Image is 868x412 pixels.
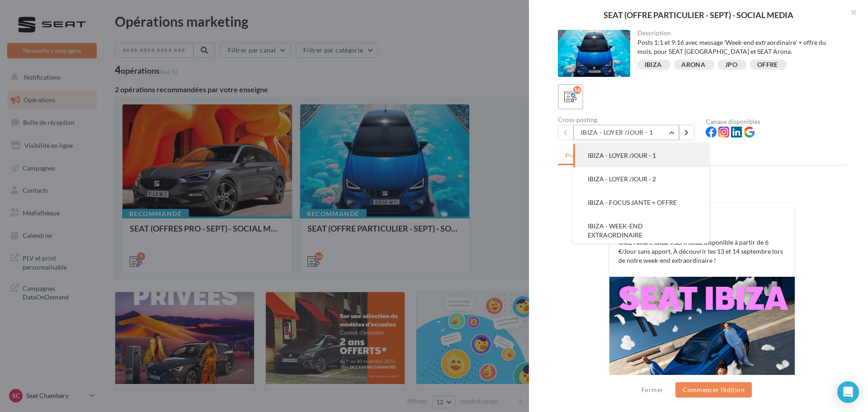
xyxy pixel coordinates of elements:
button: IBIZA - LOYER /JOUR - 1 [573,144,709,167]
div: 16 [573,86,581,94]
div: Canaux disponibles [706,118,846,125]
div: OFFRE [757,62,778,68]
button: IBIZA - WEEK-END EXTRAORDINAIRE [573,214,709,247]
span: IBIZA - WEEK-END EXTRAORDINAIRE [588,222,643,239]
span: IBIZA - FOCUS JANTE + OFFRE [588,199,677,206]
div: Open Intercom Messenger [837,381,859,403]
div: ARONA [681,62,705,68]
button: IBIZA - LOYER /JOUR - 1 [573,125,679,140]
p: Osez l’allure Ibiza. #SEATIbiza, disponible à partir de 6 €/Jour sans apport. À découvrir les 13 ... [618,238,786,265]
button: IBIZA - LOYER /JOUR - 2 [573,167,709,191]
div: Cross-posting [558,117,698,123]
button: IBIZA - FOCUS JANTE + OFFRE [573,191,709,214]
div: IBIZA [645,62,662,68]
div: Posts 1:1 et 9:16 avec message 'Week-end extraordinaire' + offre du mois, pour SEAT [GEOGRAPHIC_D... [637,38,840,56]
div: Description [637,30,840,36]
span: IBIZA - LOYER /JOUR - 1 [588,152,656,159]
div: JPO [725,62,737,68]
div: SEAT (OFFRE PARTICULIER - SEPT) - SOCIAL MEDIA [543,11,854,19]
button: Fermer [638,384,667,395]
button: Commencer l'édition [675,382,752,398]
span: IBIZA - LOYER /JOUR - 2 [588,175,656,183]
